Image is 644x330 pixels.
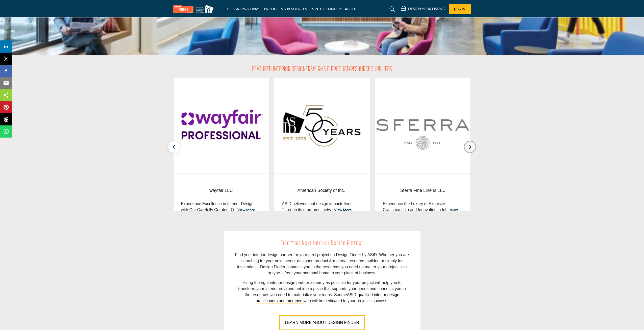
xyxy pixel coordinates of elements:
[282,184,362,197] span: American Society of Interior Designers
[274,78,370,173] img: American Society of Interior Designers
[375,78,471,173] img: Sferra Fine Linens LLC
[383,184,463,197] a: Sferra Fine Linens LLC
[449,4,471,14] button: Log In
[334,208,352,212] a: View More
[383,187,463,194] span: Sferra Fine Linens LLC
[383,201,463,219] p: Experience the Luxury of Exquisite Craftsmanship and Innovation in Int...
[174,78,269,173] img: wayfair LLC
[256,293,399,303] a: ASID-qualified interior design practitioners and members
[173,5,216,13] img: Site Logo
[282,184,362,197] a: American Society of Int...
[264,7,307,11] a: PRODUCTS & RESOURCES
[227,7,260,11] a: DESIGNERS & FIRMS
[235,252,409,276] p: Find your interior design partner for your next project on Design Finder by ASID. Whether you are...
[408,7,445,11] h5: DESIGN YOUR LISTING
[282,187,362,194] span: American Society of Int...
[311,7,341,11] a: INVITE TO FINDER
[181,184,261,197] a: wayfair LLC
[401,6,445,12] div: DESIGN YOUR LISTING
[454,7,465,11] span: Log In
[181,187,261,194] span: wayfair LLC
[282,201,362,213] p: ASID believes that design impacts lives. Through its programs, netw...
[235,239,409,248] h2: Find Your Next Interior Design Partner
[345,7,357,11] a: ABOUT
[235,280,409,304] p: Hiring the right interior design partner as early as possible for your project will help you to t...
[385,5,398,13] a: Search
[252,65,392,74] h2: FEATURED INTERIOR DESIGNERS/FIRMS & PRODUCT/RESOURCE SUPPLIERS
[237,208,255,212] a: View More
[181,201,261,213] p: Experience Excellence in Interior Design with Our Carefully Curated, Q...
[285,320,359,325] span: LEARN MORE ABOUT DESIGN FINDER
